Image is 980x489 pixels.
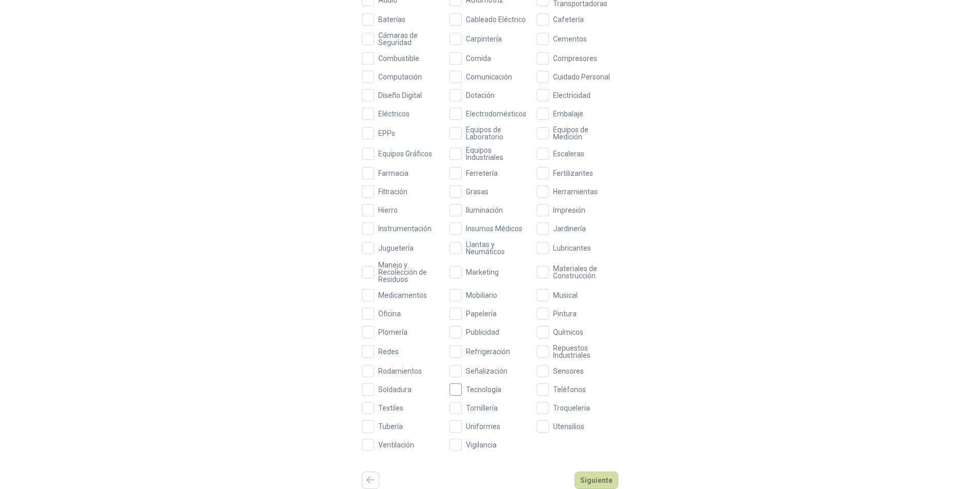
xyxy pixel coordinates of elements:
span: Rodamientos [374,368,426,375]
span: EPPs [374,130,399,137]
span: Electricidad [549,92,595,99]
span: Insumos Médicos [462,225,526,232]
span: Carpintería [462,35,506,43]
span: Tornillería [462,404,502,412]
span: Equipos de Laboratorio [462,126,531,140]
span: Textiles [374,404,407,412]
span: Juguetería [374,244,418,252]
span: Utensilios [549,423,588,430]
span: Publicidad [462,329,503,336]
span: Soldadura [374,386,416,393]
span: Uniformes [462,423,504,430]
span: Cafetería [549,16,588,23]
span: Cementos [549,35,591,43]
span: Dotación [462,92,499,99]
span: Medicamentos [374,292,431,299]
span: Compresores [549,55,601,62]
span: Diseño Digital [374,92,426,99]
span: Herramientas [549,188,602,195]
span: Electrodomésticos [462,110,530,117]
span: Equipos Industriales [462,147,531,161]
span: Troqueleria [549,404,594,412]
span: Combustible [374,55,423,62]
span: Equipos de Medición [549,126,618,140]
span: Marketing [462,269,503,276]
span: Jardinería [549,225,590,232]
span: Escaleras [549,150,588,157]
span: Ferretería [462,170,502,177]
span: Señalización [462,368,512,375]
span: Hierro [374,207,402,214]
span: Redes [374,348,403,355]
span: Musical [549,292,582,299]
span: Farmacia [374,170,413,177]
span: Repuestos Industriales [549,344,618,359]
span: Grasas [462,188,493,195]
span: Tecnología [462,386,505,393]
span: Oficina [374,310,405,317]
button: Siguiente [575,472,618,489]
span: Lubricantes [549,244,595,252]
span: Fertilizantes [549,170,597,177]
span: Iluminación [462,207,507,214]
span: Plomería [374,329,412,336]
span: Papelería [462,310,501,317]
span: Vigilancia [462,441,501,449]
span: Manejo y Recolección de Residuos [374,261,443,283]
span: Sensores [549,368,588,375]
span: Cuidado Personal [549,73,614,80]
span: Eléctricos [374,110,414,117]
span: Pintura [549,310,581,317]
span: Equipos Gráficos [374,150,436,157]
span: Refrigeración [462,348,514,355]
span: Tubería [374,423,407,430]
span: Teléfonos [549,386,590,393]
span: Baterías [374,16,410,23]
span: Comida [462,55,495,62]
span: Computación [374,73,426,80]
span: Llantas y Neumáticos [462,241,531,255]
span: Filtración [374,188,412,195]
span: Instrumentación [374,225,436,232]
span: Materiales de Construcción [549,265,618,279]
span: Impresión [549,207,589,214]
span: Mobiliario [462,292,501,299]
span: Cableado Eléctrico [462,16,530,23]
span: Comunicación [462,73,516,80]
span: Químicos [549,329,587,336]
span: Embalaje [549,110,587,117]
span: Ventilación [374,441,418,449]
span: Cámaras de Seguridad [374,32,443,46]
